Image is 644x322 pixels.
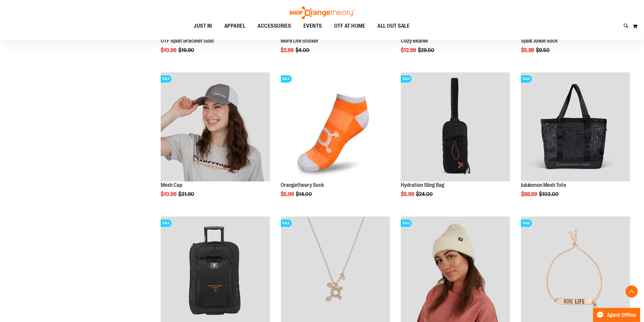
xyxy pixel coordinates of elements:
span: ALL OUT SALE [378,19,410,33]
a: OTF Splat Bracelet Gold [161,38,214,44]
span: SALE [161,219,172,227]
span: $103.00 [539,191,560,197]
span: $9.50 [536,47,551,53]
span: $31.90 [178,191,195,197]
img: Product image for Orangetheory Mesh Cap [161,72,270,181]
span: $12.99 [401,47,417,53]
span: APPAREL [224,19,246,33]
div: product [278,69,393,213]
button: Back To Top [626,285,638,298]
a: Hydration Sling Bag [401,182,444,188]
a: Product image for Hydration Sling BagSALE [401,72,510,182]
span: JUST IN [194,19,212,33]
span: $14.00 [296,191,313,197]
span: SALE [401,219,412,227]
img: Product image for lululemon Mesh Tote [521,72,630,181]
span: $88.99 [521,191,538,197]
span: $29.50 [418,47,435,53]
span: $10.99 [161,191,177,197]
a: Mesh Cap [161,182,182,188]
button: Agent Offline [593,308,640,322]
span: $5.99 [281,191,295,197]
span: $10.99 [161,47,177,53]
img: Shop Orangetheory [289,6,355,19]
div: product [398,69,513,213]
span: SALE [521,219,532,227]
span: $24.00 [416,191,434,197]
div: product [158,69,273,213]
img: Product image for Orangetheory Sock [281,72,390,181]
span: $5.99 [521,47,535,53]
span: $19.90 [178,47,195,53]
a: Product image for lululemon Mesh ToteSALE [521,72,630,182]
a: lululemon Mesh Tote [521,182,566,188]
div: product [518,69,633,213]
a: Orangetheory Sock [281,182,324,188]
a: Splat Ankle Sock [521,38,558,44]
a: Product image for Orangetheory Mesh CapSALE [161,72,270,182]
span: Agent Offline [607,312,636,318]
span: $4.00 [296,47,311,53]
span: OTF AT HOME [334,19,366,33]
span: ACCESSORIES [258,19,292,33]
a: Product image for Orangetheory SockSALE [281,72,390,182]
span: SALE [521,75,532,82]
span: EVENTS [303,19,322,33]
span: SALE [281,75,292,82]
span: SALE [161,75,172,82]
span: SALE [281,219,292,227]
a: Cozy Beanie [401,38,428,44]
span: SALE [401,75,412,82]
img: Product image for Hydration Sling Bag [401,72,510,181]
span: $5.99 [401,191,415,197]
a: More Life Sticker [281,38,319,44]
span: $2.99 [281,47,295,53]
